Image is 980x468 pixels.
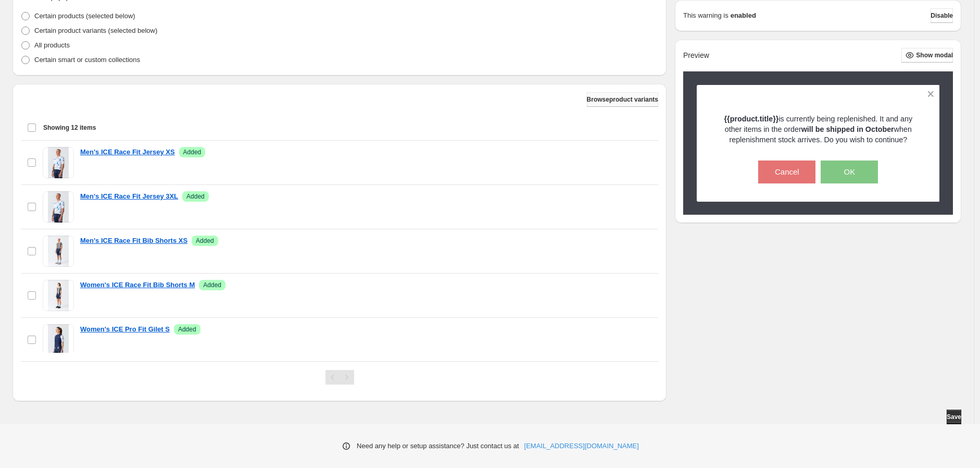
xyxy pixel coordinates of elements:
[183,148,202,156] span: Added
[947,410,961,424] button: Save
[80,236,187,246] a: Men's ICE Race Fit Bib Shorts XS
[325,370,354,385] nav: Pagination
[587,95,658,104] span: Browse product variants
[34,12,135,20] span: Certain products (selected below)
[34,27,157,34] span: Certain product variants (selected below)
[821,161,878,183] button: OK
[80,147,175,157] a: Men's ICE Race Fit Jersey XS
[524,441,639,451] a: [EMAIL_ADDRESS][DOMAIN_NAME]
[203,281,221,289] span: Added
[186,192,205,201] span: Added
[683,51,709,60] h2: Preview
[80,191,178,202] a: Men's ICE Race Fit Jersey 3XL
[801,125,894,133] strong: will be shipped in October
[947,413,961,421] span: Save
[901,48,953,63] button: Show modal
[43,124,96,132] span: Showing 12 items
[34,55,140,65] p: Certain smart or custom collections
[758,161,815,183] button: Cancel
[587,92,658,107] button: Browseproduct variants
[34,40,70,51] p: All products
[731,10,756,21] strong: enabled
[724,115,779,123] strong: {{product.title}}
[80,324,170,335] a: Women's ICE Pro Fit Gilet S
[683,10,728,21] p: This warning is
[178,325,196,334] span: Added
[80,280,195,290] a: Women's ICE Race Fit Bib Shorts M
[196,237,214,245] span: Added
[916,51,953,59] span: Show modal
[931,8,953,23] button: Disable
[931,11,953,20] span: Disable
[715,114,922,145] p: is currently being replenished. It and any other items in the order when replenishment stock arri...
